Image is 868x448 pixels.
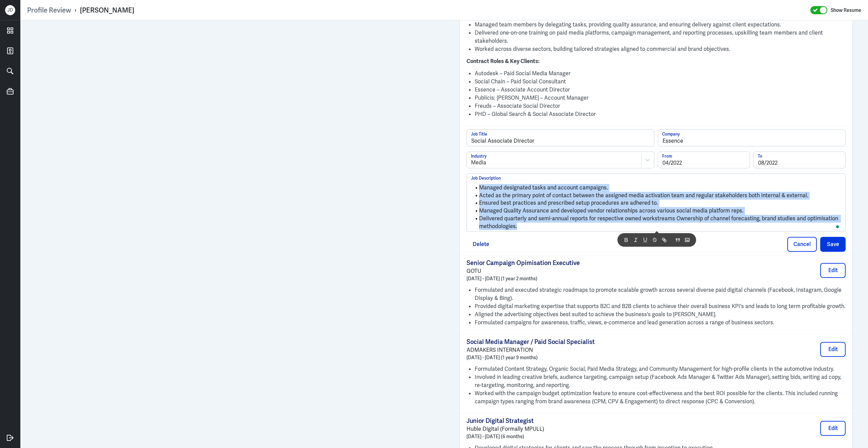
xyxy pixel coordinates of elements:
[754,152,845,168] input: To
[467,259,580,267] p: Senior Campaign Opimisation Executive
[475,373,846,389] li: Involved in leading creative briefs, audience targeting, campaign setup (Facebook Ads Manager & T...
[471,184,841,192] li: Managed designated tasks and account campaigns.
[475,319,846,327] li: Formulated campaigns for awareness, traffic, views, e-commerce and lead generation across a range...
[820,342,846,357] button: Edit
[658,130,845,146] input: Company
[471,181,841,230] div: To enrich screen reader interactions, please activate Accessibility in Grammarly extension settings
[467,237,495,252] button: Delete
[467,346,595,354] p: ADMAKERS INTERNATION
[831,6,861,15] label: Show Resume
[471,192,841,200] li: Acted as the primary point of contact between the assigned media activation team and regular stak...
[475,102,846,110] li: Freuds – Associate Social Director
[467,417,544,425] p: Junior Digital Strategist
[475,365,846,373] li: Formulated Content Strategy, Organic Social, Paid Media Strategy, and Community Management for hi...
[5,5,15,15] div: J D
[475,45,846,53] li: Worked across diverse sectors, building tailored strategies aligned to commercial and brand objec...
[467,338,595,346] p: Social Media Manager / Paid Social Specialist
[475,86,846,94] li: Essence – Associate Account Director
[475,302,846,310] li: Provided digital marketing expertise that supports B2C and B2B clients to achieve their overall b...
[820,421,846,436] button: Edit
[471,207,841,215] li: Managed Quality Assurance and developed vendor relationships across various social media platform...
[467,130,654,146] input: Job Title
[475,310,846,319] li: Aligned the advertising objectives best suited to achieve the business's goals to [PERSON_NAME].
[80,6,134,15] div: [PERSON_NAME]
[787,237,817,252] button: Cancel
[475,21,846,29] li: Managed team members by delegating tasks, providing quality assurance, and ensuring delivery agai...
[467,267,580,275] p: GOTU
[475,69,846,78] li: Autodesk – Paid Social Media Manager
[27,6,71,15] a: Profile Review
[471,215,841,230] li: Delivered quarterly and semi-annual reports for respective owned workstreams Ownership of channel...
[471,199,841,207] li: Ensured best practices and prescribed setup procedures are adhered to.
[467,425,544,433] p: Huble Digital (Formally MPULL)
[658,152,750,168] input: From
[475,94,846,102] li: Publicis: [PERSON_NAME] – Account Manager
[467,433,544,440] p: [DATE] - [DATE] (6 months)
[467,354,595,361] p: [DATE] - [DATE] (1 year 9 months)
[71,6,80,15] p: ›
[475,29,846,45] li: Delivered one-on-one training on paid media platforms, campaign management, and reporting process...
[475,286,846,302] li: Formulated and executed strategic roadmaps to promote scalable growth across several diverse paid...
[820,263,846,278] button: Edit
[475,78,846,86] li: Social Chain – Paid Social Consultant
[820,237,846,252] button: Save
[36,27,429,441] iframe: https://ppcdn.hiredigital.com/register/65483548/resumes/635870493/2022_Nick_Branford_CV_Updated.p...
[467,58,539,65] strong: Contract Roles & Key Clients:
[467,275,580,282] p: [DATE] - [DATE] (1 year 2 months)
[475,389,846,406] li: Worked with the campaign budget optimization feature to ensure cost-effectiveness and the best RO...
[475,110,846,118] li: PHD – Global Search & Social Associate Director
